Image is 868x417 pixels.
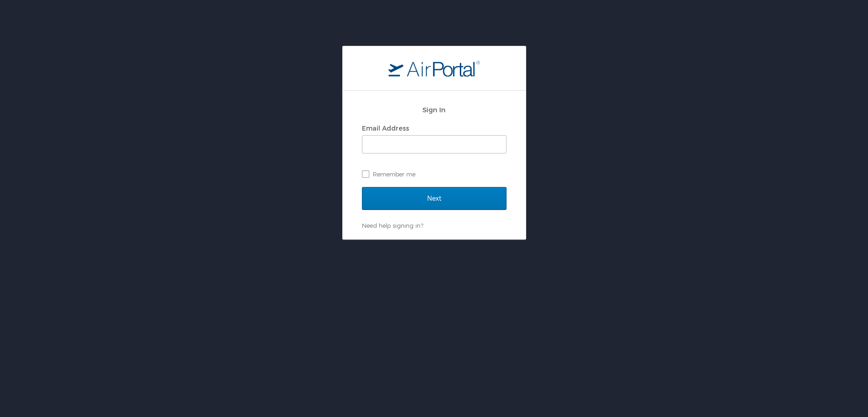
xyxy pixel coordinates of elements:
[362,167,507,181] label: Remember me
[362,104,507,115] h2: Sign In
[362,124,409,132] label: Email Address
[362,187,507,210] input: Next
[362,222,423,229] a: Need help signing in?
[388,60,480,77] img: logo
